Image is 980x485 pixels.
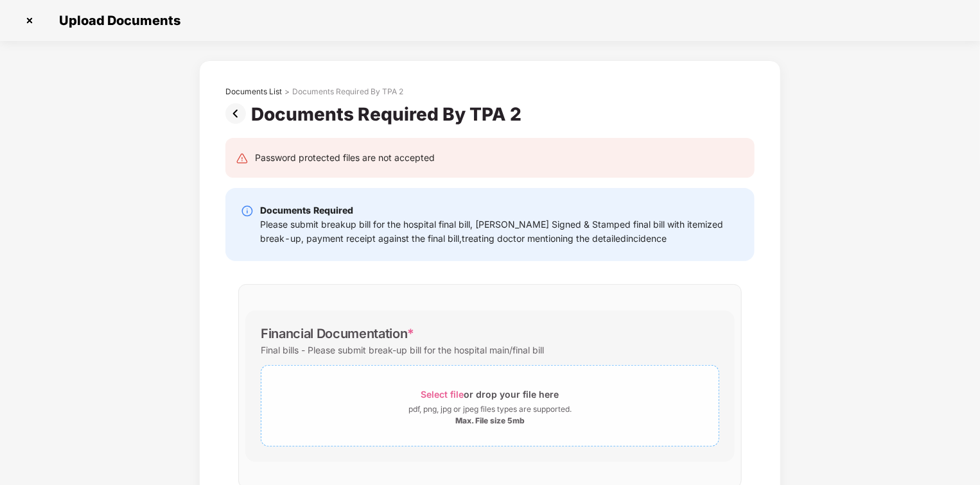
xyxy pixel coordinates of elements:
[421,389,464,400] span: Select file
[261,326,414,341] div: Financial Documentation
[225,87,282,97] div: Documents List
[19,10,40,31] img: svg+xml;base64,PHN2ZyBpZD0iQ3Jvc3MtMzJ4MzIiIHhtbG5zPSJodHRwOi8vd3d3LnczLm9yZy8yMDAwL3N2ZyIgd2lkdG...
[261,341,544,359] div: Final bills - Please submit break-up bill for the hospital main/final bill
[260,217,739,246] div: Please submit breakup bill for the hospital final bill, [PERSON_NAME] Signed & Stamped final bill...
[408,403,572,416] div: pdf, png, jpg or jpeg files types are supported.
[225,103,251,124] img: svg+xml;base64,PHN2ZyBpZD0iUHJldi0zMngzMiIgeG1sbnM9Imh0dHA6Ly93d3cudzMub3JnLzIwMDAvc3ZnIiB3aWR0aD...
[255,151,435,165] div: Password protected files are not accepted
[421,386,559,403] div: or drop your file here
[46,13,187,28] span: Upload Documents
[284,87,290,97] div: >
[241,205,254,217] img: svg+xml;base64,PHN2ZyBpZD0iSW5mby0yMHgyMCIgeG1sbnM9Imh0dHA6Ly93d3cudzMub3JnLzIwMDAvc3ZnIiB3aWR0aD...
[455,416,525,426] div: Max. File size 5mb
[251,103,527,125] div: Documents Required By TPA 2
[236,152,249,165] img: svg+xml;base64,PHN2ZyB4bWxucz0iaHR0cDovL3d3dy53My5vcmcvMjAwMC9zdmciIHdpZHRoPSIyNCIgaGVpZ2h0PSIyNC...
[260,205,353,216] b: Documents Required
[261,375,719,436] span: Select fileor drop your file herepdf, png, jpg or jpeg files types are supported.Max. File size 5mb
[292,87,403,97] div: Documents Required By TPA 2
